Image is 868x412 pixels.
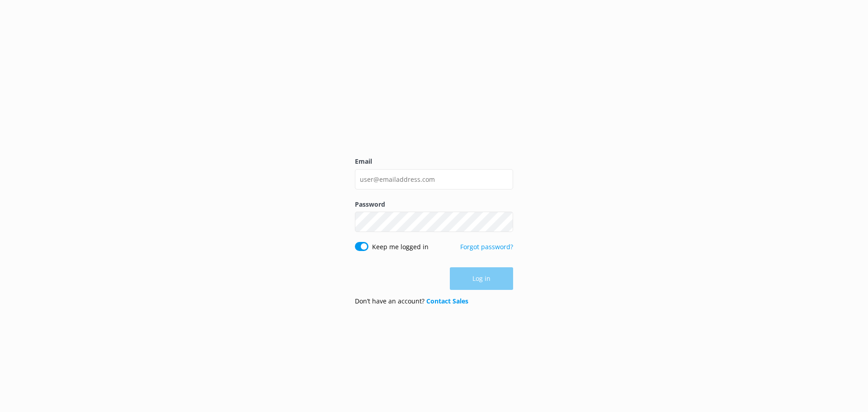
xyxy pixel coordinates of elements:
a: Contact Sales [426,297,468,305]
label: Email [355,156,513,166]
label: Keep me logged in [372,242,429,252]
a: Forgot password? [460,242,513,251]
p: Don’t have an account? [355,296,468,306]
button: Show password [495,213,513,231]
input: user@emailaddress.com [355,169,513,189]
label: Password [355,199,513,209]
